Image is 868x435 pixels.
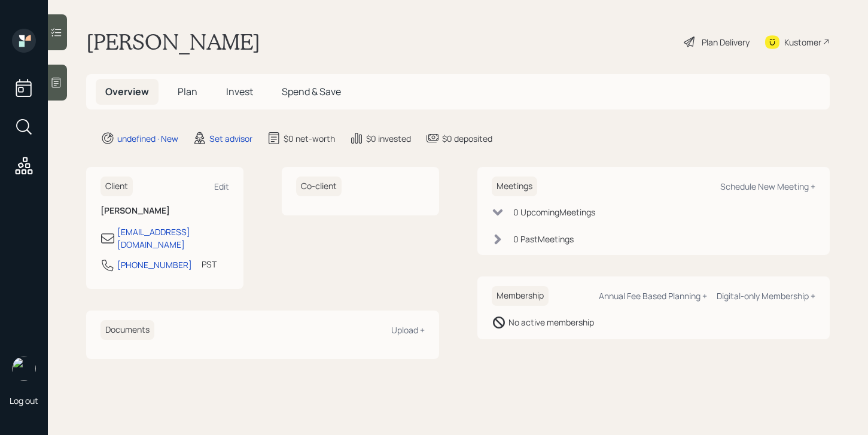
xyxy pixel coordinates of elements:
img: retirable_logo.png [12,357,36,381]
div: Annual Fee Based Planning + [599,290,707,302]
div: 0 Upcoming Meeting s [513,206,595,218]
div: Digital-only Membership + [717,290,815,302]
div: $0 net-worth [284,132,335,145]
div: Schedule New Meeting + [720,181,815,192]
div: Set advisor [209,132,252,145]
div: undefined · New [117,132,178,145]
div: Plan Delivery [702,36,750,48]
span: Overview [105,85,149,98]
div: Upload + [391,324,425,336]
div: PST [202,258,217,270]
h1: [PERSON_NAME] [86,29,260,55]
span: Invest [226,85,253,98]
div: $0 invested [366,132,411,145]
span: Spend & Save [282,85,341,98]
div: $0 deposited [442,132,492,145]
h6: Meetings [492,177,537,196]
span: Plan [178,85,197,98]
div: 0 Past Meeting s [513,233,574,245]
div: Kustomer [784,36,821,48]
h6: Co-client [296,177,342,196]
div: No active membership [508,316,594,328]
div: [PHONE_NUMBER] [117,258,192,271]
h6: [PERSON_NAME] [100,206,229,216]
h6: Client [100,177,133,196]
div: Edit [214,181,229,192]
div: Log out [10,395,38,406]
div: [EMAIL_ADDRESS][DOMAIN_NAME] [117,226,229,251]
h6: Documents [100,320,154,340]
h6: Membership [492,286,549,306]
